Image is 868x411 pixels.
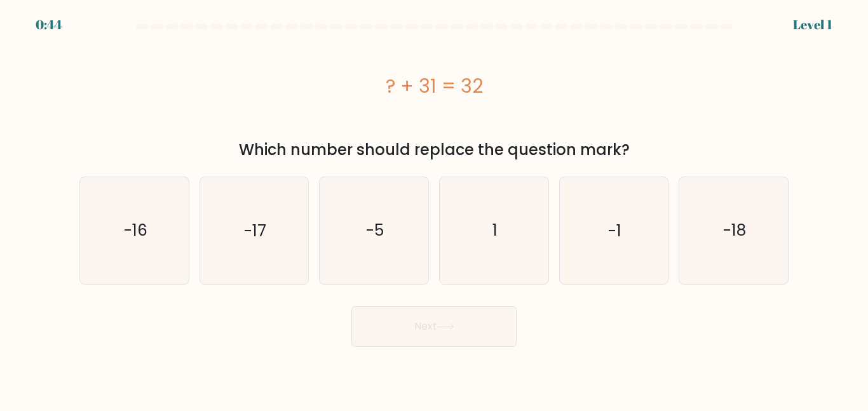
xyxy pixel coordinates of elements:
text: -18 [723,219,746,241]
text: -1 [608,219,621,241]
text: -16 [123,219,147,241]
text: 1 [492,219,498,241]
text: -5 [366,219,384,241]
button: Next [351,306,517,347]
div: Level 1 [793,15,832,34]
text: -17 [244,219,266,241]
div: 0:44 [36,15,62,34]
div: Which number should replace the question mark? [87,138,781,161]
div: ? + 31 = 32 [79,72,789,100]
